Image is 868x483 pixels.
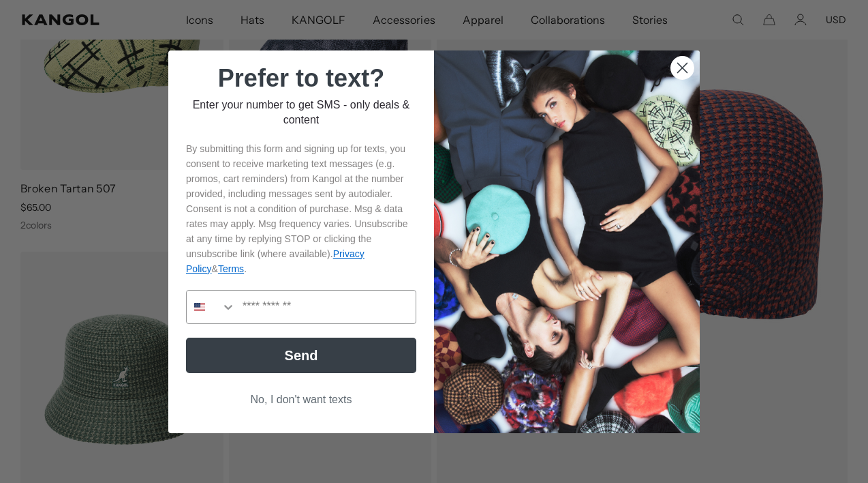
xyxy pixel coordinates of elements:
input: Phone Number [236,291,416,323]
p: By submitting this form and signing up for texts, you consent to receive marketing text messages ... [186,141,416,276]
button: Close dialog [670,56,694,80]
img: United States [194,302,205,312]
img: 32d93059-7686-46ce-88e0-f8be1b64b1a2.jpeg [434,50,700,433]
button: Send [186,338,416,373]
span: Enter your number to get SMS - only deals & content [193,99,410,126]
button: No, I don't want texts [186,387,416,413]
button: Search Countries [187,291,236,323]
span: Prefer to text? [218,64,384,92]
a: Terms [218,263,244,274]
